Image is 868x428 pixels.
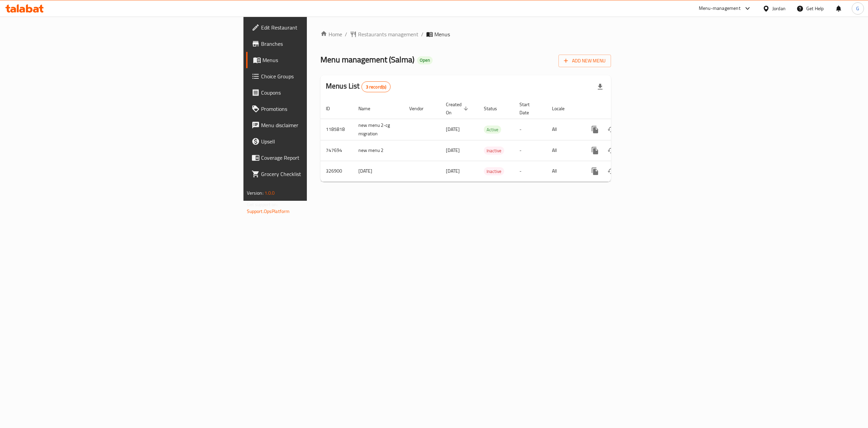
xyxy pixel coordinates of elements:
td: - [514,161,547,181]
td: All [547,161,581,181]
span: Open [417,57,433,63]
span: [DATE] [446,167,460,175]
span: Inactive [484,168,504,175]
a: Grocery Checklist [246,166,389,182]
div: Menu-management [699,4,741,13]
button: more [587,121,603,138]
div: Inactive [484,167,504,175]
div: Active [484,125,501,134]
span: Add New Menu [564,57,606,65]
span: Menu disclaimer [261,121,383,129]
a: Choice Groups [246,68,389,84]
a: Upsell [246,133,389,150]
a: Coverage Report [246,150,389,166]
a: Edit Restaurant [246,19,389,36]
a: Support.OpsPlatform [247,207,290,216]
td: All [547,140,581,161]
span: Name [358,104,379,113]
span: Choice Groups [261,72,383,80]
span: Active [484,126,501,134]
a: Coupons [246,84,389,101]
span: ID [326,104,339,113]
span: Menus [262,56,383,64]
span: Edit Restaurant [261,23,383,32]
span: Upsell [261,137,383,145]
span: Vendor [409,104,432,113]
a: Promotions [246,101,389,117]
div: Export file [592,79,608,95]
span: Menus [434,30,450,38]
a: Menus [246,52,389,68]
span: 3 record(s) [362,84,391,90]
button: Change Status [603,142,619,159]
span: Grocery Checklist [261,170,383,178]
span: Coverage Report [261,154,383,162]
td: All [547,119,581,140]
div: Jordan [772,5,786,12]
button: Add New Menu [558,55,611,67]
span: Start Date [519,100,538,117]
a: Menu disclaimer [246,117,389,133]
button: Change Status [603,121,619,138]
div: Inactive [484,147,504,155]
span: Branches [261,40,383,48]
span: Locale [552,104,573,113]
span: Get support on: [247,200,278,209]
span: 1.0.0 [264,189,275,197]
span: Version: [247,189,263,197]
span: Status [484,104,506,113]
h2: Menus List [326,81,391,92]
span: Created On [446,100,470,117]
span: G [856,5,859,12]
button: Change Status [603,163,619,179]
button: more [587,163,603,179]
span: Inactive [484,147,504,155]
span: [DATE] [446,125,460,134]
nav: breadcrumb [320,30,611,38]
button: more [587,142,603,159]
a: Branches [246,36,389,52]
span: Coupons [261,89,383,97]
td: - [514,140,547,161]
th: Actions [581,98,657,119]
span: [DATE] [446,146,460,155]
table: enhanced table [320,98,657,182]
li: / [421,30,423,38]
span: Promotions [261,105,383,113]
td: - [514,119,547,140]
div: Total records count [361,81,391,92]
div: Open [417,56,433,64]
